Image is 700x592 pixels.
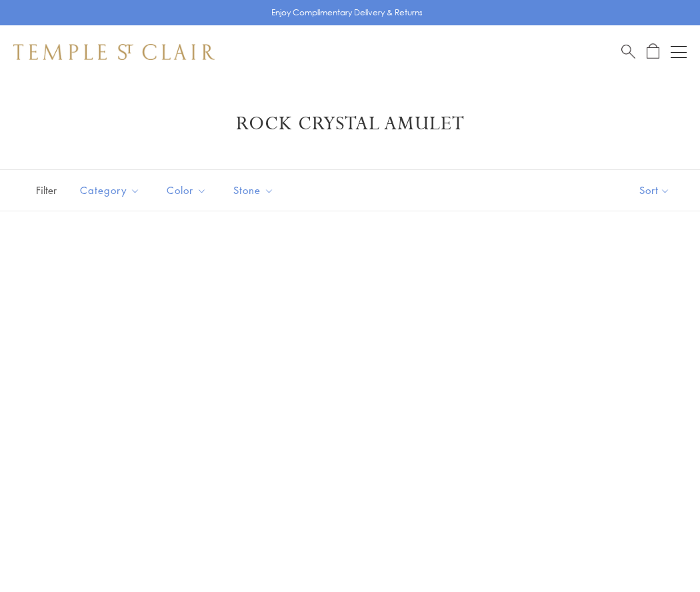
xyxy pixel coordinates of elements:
[70,175,150,205] button: Category
[227,182,284,199] span: Stone
[671,44,687,60] button: Open navigation
[271,6,423,19] p: Enjoy Complimentary Delivery & Returns
[13,44,215,60] img: Temple St. Clair
[609,170,700,211] button: Show sort by
[157,175,217,205] button: Color
[73,182,150,199] span: Category
[160,182,217,199] span: Color
[621,43,635,60] a: Search
[223,175,284,205] button: Stone
[647,43,659,60] a: Open Shopping Bag
[33,112,667,136] h1: Rock Crystal Amulet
